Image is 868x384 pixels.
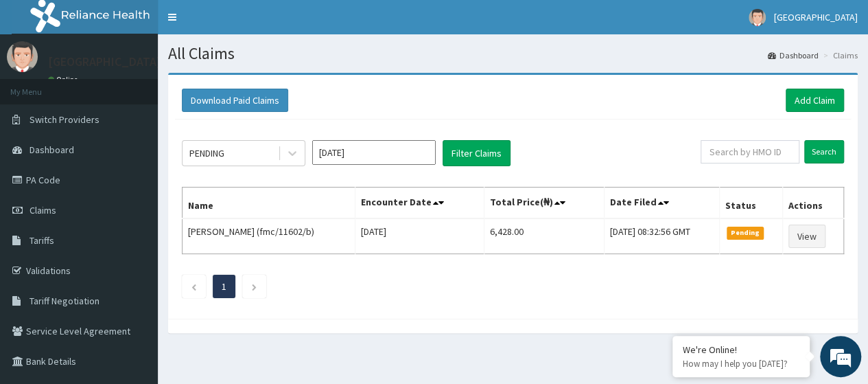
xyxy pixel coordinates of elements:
[30,295,99,307] span: Tariff Negotiation
[7,41,38,72] img: User Image
[604,218,719,254] td: [DATE] 08:32:56 GMT
[48,75,81,84] a: Online
[786,89,844,112] a: Add Claim
[30,144,74,156] span: Dashboard
[251,280,257,293] a: Next page
[484,188,604,219] th: Total Price(₦)
[683,358,799,370] p: How may I help you today?
[183,188,355,219] th: Name
[804,140,844,163] input: Search
[782,188,843,219] th: Actions
[189,146,224,160] div: PENDING
[683,343,799,356] div: We're Online!
[182,89,288,112] button: Download Paid Claims
[774,11,858,23] span: [GEOGRAPHIC_DATA]
[30,234,54,247] span: Tariffs
[701,140,799,163] input: Search by HMO ID
[48,56,161,68] p: [GEOGRAPHIC_DATA]
[484,218,604,254] td: 6,428.00
[191,280,197,293] a: Previous page
[183,218,355,254] td: [PERSON_NAME] (fmc/11602/b)
[222,280,226,293] a: Page 1 is your current page
[719,188,782,219] th: Status
[355,218,484,254] td: [DATE]
[443,140,511,166] button: Filter Claims
[749,9,766,26] img: User Image
[604,188,719,219] th: Date Filed
[30,204,56,216] span: Claims
[768,49,819,61] a: Dashboard
[312,140,436,165] input: Select Month and Year
[820,49,858,61] li: Claims
[30,113,99,126] span: Switch Providers
[727,227,764,239] span: Pending
[788,225,825,248] a: View
[168,45,858,63] h1: All Claims
[355,188,484,219] th: Encounter Date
